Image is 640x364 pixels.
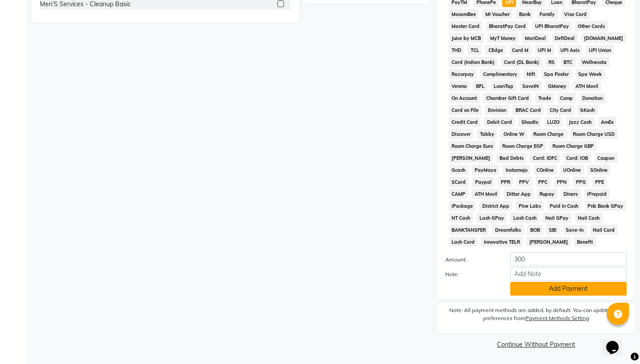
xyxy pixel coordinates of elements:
[499,141,546,151] span: Room Charge EGP
[557,93,576,103] span: Comp
[449,153,493,163] span: [PERSON_NAME]
[500,129,527,139] span: Online W
[595,153,617,163] span: Coupon
[449,225,489,235] span: BANKTANSFER
[510,213,539,223] span: Lash Cash
[580,93,606,103] span: Donation
[473,81,487,91] span: BFL
[516,9,533,19] span: Bank
[516,177,532,187] span: PPV
[547,105,574,115] span: City Card
[509,45,532,55] span: Card M
[476,213,507,223] span: Lash GPay
[525,314,589,322] label: Payment Methods Setting
[526,237,571,247] span: [PERSON_NAME]
[541,69,572,79] span: Spa Finder
[546,225,560,235] span: SBI
[487,33,518,43] span: MyT Money
[535,93,554,103] span: Trade
[585,201,626,211] span: Pnb Bank GPay
[561,9,590,19] span: Visa Card
[510,252,627,266] input: Amount
[545,81,569,91] span: GMoney
[552,33,578,43] span: DefiDeal
[510,267,627,281] input: Add Note
[543,213,572,223] span: Nail GPay
[510,282,627,296] button: Add Payment
[449,57,498,67] span: Card (Indian Bank)
[560,165,584,175] span: UOnline
[485,105,509,115] span: Envision
[483,93,532,103] span: Chamber Gift Card
[527,225,543,235] span: BOB
[481,237,523,247] span: Innovative TELR
[544,117,563,127] span: LUZO
[531,129,567,139] span: Room Charge
[449,21,483,31] span: Master Card
[479,201,512,211] span: District App
[449,213,473,223] span: NT Cash
[449,45,464,55] span: THD
[449,81,470,91] span: Venmo
[566,117,595,127] span: Jazz Cash
[537,189,557,199] span: Rupay
[586,45,614,55] span: UPI Union
[449,189,468,199] span: CAMP
[545,57,557,67] span: RS
[584,189,610,199] span: iPrepaid
[439,256,504,264] label: Amount:
[575,21,608,31] span: Other Cards
[573,177,588,187] span: PPG
[480,69,520,79] span: Complimentary
[472,177,494,187] span: Paypal
[477,129,497,139] span: Tabby
[449,33,484,43] span: Juice by MCB
[486,21,528,31] span: BharatPay Card
[503,165,530,175] span: Instamojo
[536,177,551,187] span: PPC
[590,225,618,235] span: Nail Card
[449,105,482,115] span: Card on File
[445,306,627,326] label: Note: All payment methods are added, by default. You can update your preferences from
[573,81,601,91] span: ATH Movil
[524,69,538,79] span: Nift
[535,45,554,55] span: UPI M
[501,57,542,67] span: Card (DL Bank)
[472,165,499,175] span: PayMaya
[492,225,524,235] span: Dreamfolks
[534,165,557,175] span: COnline
[449,69,477,79] span: Razorpay
[449,141,496,151] span: Room Charge Euro
[491,81,516,91] span: LoanTap
[520,81,542,91] span: SaveIN
[547,201,581,211] span: Paid in Cash
[438,340,634,349] a: Continue Without Payment
[439,270,504,278] label: Note:
[558,45,583,55] span: UPI Axis
[574,237,596,247] span: Benefit
[576,69,605,79] span: Spa Week
[472,189,500,199] span: ATH Movil
[449,9,479,19] span: MosamBee
[522,33,548,43] span: MariDeal
[563,225,587,235] span: Save-In
[498,177,513,187] span: PPR
[449,93,480,103] span: On Account
[561,57,576,67] span: BTC
[554,177,570,187] span: PPN
[588,165,611,175] span: SOnline
[449,177,469,187] span: SCard
[484,117,515,127] span: Debit Card
[482,9,512,19] span: MI Voucher
[564,153,591,163] span: Card: IOB
[537,9,558,19] span: Family
[530,153,560,163] span: Card: IDFC
[598,117,617,127] span: AmEx
[516,201,544,211] span: Pine Labs
[578,105,598,115] span: bKash
[449,165,468,175] span: Gcash
[592,177,607,187] span: PPE
[449,237,478,247] span: Lash Card
[579,57,610,67] span: Wellnessta
[575,213,603,223] span: Nail Cash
